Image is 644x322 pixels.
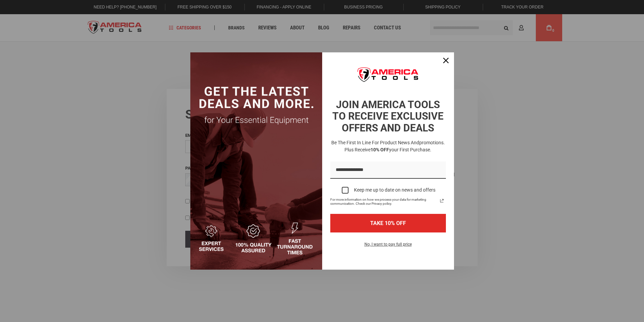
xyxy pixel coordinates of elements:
input: Email field [330,162,446,179]
button: TAKE 10% OFF [330,214,446,232]
strong: JOIN AMERICA TOOLS TO RECEIVE EXCLUSIVE OFFERS AND DEALS [332,99,444,134]
svg: link icon [438,197,446,205]
span: For more information on how we process your data for marketing communication. Check our Privacy p... [330,198,438,206]
svg: close icon [443,58,449,63]
a: Read our Privacy Policy [438,197,446,205]
button: No, I want to pay full price [359,241,417,252]
button: Close [438,52,454,69]
iframe: LiveChat chat widget [549,301,644,322]
div: Keep me up to date on news and offers [354,187,435,193]
h3: Be the first in line for product news and [329,139,447,153]
strong: 10% OFF [371,147,389,152]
